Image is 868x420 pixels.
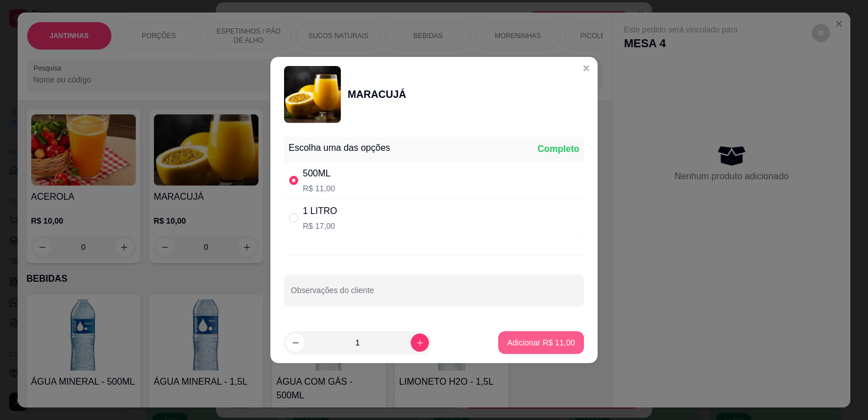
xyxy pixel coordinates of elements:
input: Observações do cliente [291,289,577,300]
p: R$ 17,00 [303,220,337,232]
button: Adicionar R$ 11,00 [498,331,584,354]
div: MARACUJÁ [348,87,406,102]
button: Close [577,59,595,77]
div: Completo [537,142,579,156]
p: R$ 11,00 [303,183,335,194]
div: 500ML [303,167,335,180]
p: Adicionar R$ 11,00 [507,337,575,348]
div: Escolha uma das opções [289,141,390,155]
button: increase-product-quantity [411,333,429,352]
button: decrease-product-quantity [286,333,304,352]
img: product-image [284,66,341,123]
div: 1 LITRO [303,204,337,218]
